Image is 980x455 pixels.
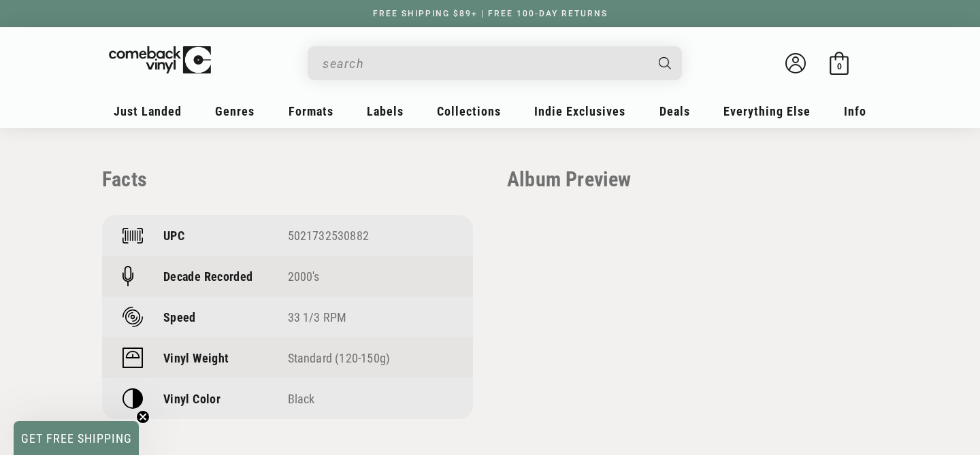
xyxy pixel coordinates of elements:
p: Vinyl Color [163,392,220,406]
span: Labels [367,104,404,118]
span: 0 [837,61,842,71]
div: 5021732530882 [288,229,453,243]
p: Decade Recorded [163,269,252,284]
span: Formats [289,104,333,118]
span: Info [844,104,866,118]
a: 2000's [288,269,320,284]
button: Search [647,46,684,80]
span: Genres [215,104,255,118]
span: GET FREE SHIPPING [21,431,132,445]
a: 33 1/3 RPM [288,310,347,324]
input: When autocomplete results are available use up and down arrows to review and enter to select [323,50,645,78]
p: UPC [163,229,184,243]
p: Speed [163,310,196,324]
span: Black [288,392,315,406]
div: Search [308,46,682,80]
span: Indie Exclusives [534,104,625,118]
span: Everything Else [723,104,811,118]
p: Vinyl Weight [163,351,229,365]
a: FREE SHIPPING $89+ | FREE 100-DAY RETURNS [359,9,621,18]
span: Deals [659,104,690,118]
p: Facts [102,167,473,191]
div: GET FREE SHIPPINGClose teaser [14,421,139,455]
a: Standard (120-150g) [288,351,391,365]
button: Close teaser [136,410,150,424]
span: Just Landed [114,104,182,118]
p: Album Preview [507,167,806,191]
span: Collections [437,104,501,118]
